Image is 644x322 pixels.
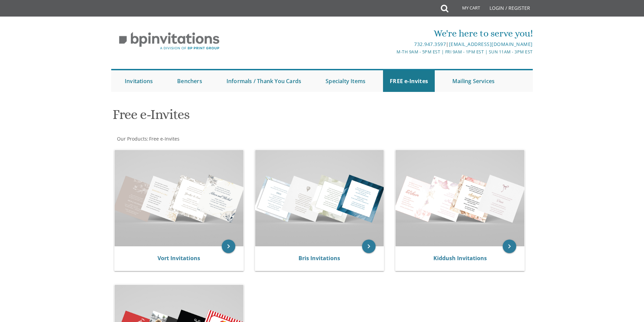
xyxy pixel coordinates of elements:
a: FREE e-Invites [383,70,435,92]
img: Bris Invitations [255,150,384,246]
a: Our Products [116,135,147,142]
div: We're here to serve you! [252,27,533,40]
img: Vort Invitations [115,150,243,246]
a: Bris Invitations [299,254,340,262]
a: 732.947.3597 [414,41,446,47]
iframe: chat widget [602,280,644,312]
div: : [111,135,322,142]
a: keyboard_arrow_right [222,240,235,253]
span: Free e-Invites [149,135,180,142]
a: [EMAIL_ADDRESS][DOMAIN_NAME] [449,41,533,47]
a: Free e-Invites [148,135,180,142]
a: keyboard_arrow_right [503,240,516,253]
a: Mailing Services [446,70,501,92]
a: Informals / Thank You Cards [220,70,308,92]
div: | [252,40,533,48]
a: Kiddush Invitations [433,254,487,262]
a: keyboard_arrow_right [362,240,376,253]
h1: Free e-Invites [113,107,388,127]
a: Specialty Items [319,70,372,92]
a: Invitations [118,70,160,92]
a: Benchers [170,70,209,92]
img: BP Invitation Loft [111,27,227,55]
img: Kiddush Invitations [396,150,524,246]
a: My Cart [448,1,485,18]
div: M-Th 9am - 5pm EST | Fri 9am - 1pm EST | Sun 11am - 3pm EST [252,48,533,55]
a: Vort Invitations [158,254,200,262]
